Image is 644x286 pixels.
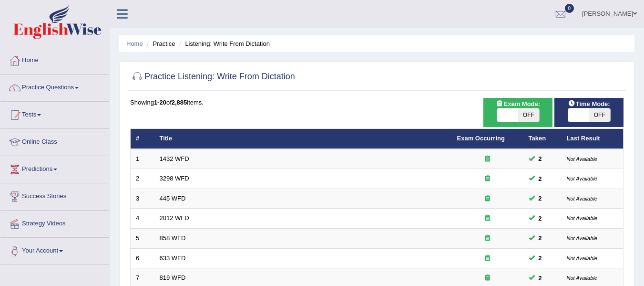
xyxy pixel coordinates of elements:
a: 633 WFD [160,254,186,262]
td: 5 [131,229,154,249]
td: 4 [131,209,154,229]
small: Not Available [567,255,597,261]
div: Exam occurring question [457,155,518,164]
a: Home [126,40,143,47]
span: You can still take this question [535,233,546,243]
small: Not Available [567,196,597,201]
li: Practice [144,39,175,48]
a: Practice Questions [0,74,109,98]
div: Showing of items. [130,98,624,107]
a: Success Stories [0,183,109,207]
span: You can still take this question [535,253,546,263]
th: Title [154,129,452,149]
div: Show exams occurring in exams [483,98,552,127]
span: Exam Mode: [492,99,543,109]
h2: Practice Listening: Write From Dictation [130,70,295,84]
span: Time Mode: [564,99,614,109]
a: Predictions [0,156,109,180]
small: Not Available [567,156,597,162]
span: You can still take this question [535,154,546,164]
b: 2,885 [172,99,187,106]
div: Exam occurring question [457,254,518,263]
b: 1-20 [154,99,166,106]
td: 1 [131,149,154,169]
small: Not Available [567,235,597,241]
td: 6 [131,248,154,268]
a: 2012 WFD [160,214,189,222]
small: Not Available [567,215,597,221]
td: 2 [131,169,154,189]
td: 3 [131,189,154,209]
span: OFF [589,108,610,122]
a: Home [0,47,109,71]
span: You can still take this question [535,174,546,184]
small: Not Available [567,176,597,181]
li: Listening: Write From Dictation [177,39,270,48]
a: 3298 WFD [160,175,189,182]
a: Strategy Videos [0,211,109,234]
th: Taken [523,129,562,149]
a: 819 WFD [160,274,186,281]
small: Not Available [567,275,597,281]
th: Last Result [562,129,624,149]
span: 0 [565,4,574,13]
div: Exam occurring question [457,174,518,183]
a: 445 WFD [160,195,186,202]
div: Exam occurring question [457,214,518,223]
a: Your Account [0,238,109,262]
div: Exam occurring question [457,194,518,203]
div: Exam occurring question [457,234,518,243]
a: Exam Occurring [457,135,505,142]
a: 1432 WFD [160,155,189,162]
a: Tests [0,102,109,126]
span: OFF [518,108,539,122]
span: You can still take this question [535,193,546,203]
a: Online Class [0,129,109,153]
th: # [131,129,154,149]
a: 858 WFD [160,234,186,242]
span: You can still take this question [535,273,546,283]
span: You can still take this question [535,213,546,223]
div: Exam occurring question [457,274,518,283]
